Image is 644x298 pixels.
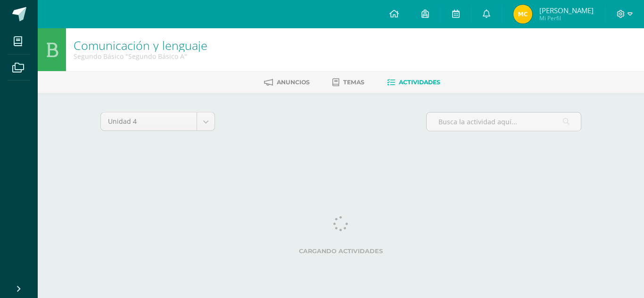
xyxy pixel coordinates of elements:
span: Unidad 4 [108,113,190,130]
a: Unidad 4 [101,113,215,130]
div: Segundo Básico 'Segundo Básico A' [74,52,207,61]
a: Comunicación y lenguaje [74,37,207,53]
a: Anuncios [264,75,310,90]
input: Busca la actividad aquí... [427,113,581,131]
span: Anuncios [277,79,310,86]
a: Actividades [387,75,440,90]
a: Temas [332,75,364,90]
h1: Comunicación y lenguaje [74,39,207,52]
span: Actividades [399,79,440,86]
span: Mi Perfil [539,14,594,22]
label: Cargando actividades [100,248,581,255]
span: Temas [343,79,364,86]
img: 145fe163083222a8e038794b262f4288.png [513,5,532,24]
span: [PERSON_NAME] [539,6,594,15]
